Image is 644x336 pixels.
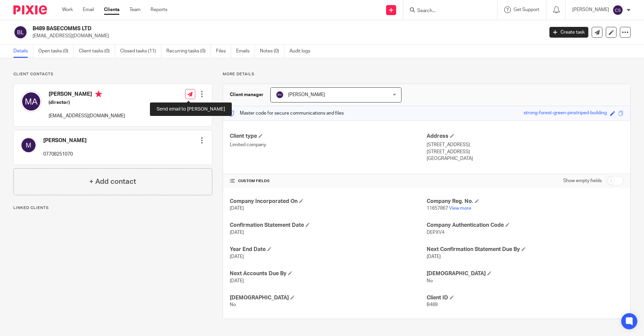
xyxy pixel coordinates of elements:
span: [DATE] [230,279,244,283]
h4: Confirmation Statement Date [230,222,427,229]
img: svg%3E [20,91,42,112]
p: [EMAIL_ADDRESS][DOMAIN_NAME] [49,113,125,119]
p: More details [223,72,631,77]
h4: CUSTOM FIELDS [230,178,427,184]
a: Closed tasks (11) [120,45,161,58]
span: [DATE] [230,206,244,211]
a: Email [83,6,94,13]
img: svg%3E [612,5,623,15]
h4: Company Incorporated On [230,198,427,205]
h4: [PERSON_NAME] [43,137,87,144]
p: Client contacts [13,72,212,77]
h4: Next Confirmation Statement Due By [427,246,624,253]
span: No [427,279,433,283]
img: svg%3E [13,25,28,39]
a: Clients [104,6,119,13]
a: Create task [549,27,588,38]
img: svg%3E [20,137,37,153]
a: Recurring tasks (0) [166,45,211,58]
span: No [230,302,236,307]
span: B489 [427,302,438,307]
h4: Next Accounts Due By [230,270,427,277]
a: Notes (0) [260,45,284,58]
a: Work [62,6,73,13]
img: Pixie [13,5,47,14]
a: Audit logs [289,45,315,58]
p: 07708251070 [43,151,87,158]
h4: Client type [230,133,427,140]
p: [PERSON_NAME] [572,6,609,13]
img: svg%3E [276,91,284,99]
i: Primary [95,91,102,97]
a: View more [449,206,471,211]
p: Linked clients [13,205,212,211]
h4: Client ID [427,294,624,301]
div: strong-forest-green-pinstriped-building [524,110,607,117]
p: [STREET_ADDRESS] [427,149,624,155]
a: Emails [236,45,255,58]
h4: [PERSON_NAME] [49,91,125,99]
p: [STREET_ADDRESS] [427,141,624,148]
h4: Company Reg. No. [427,198,624,205]
a: Client tasks (0) [79,45,115,58]
h4: Address [427,133,624,140]
h2: B489 BASECOMMS LTD [33,25,438,32]
span: [DATE] [230,230,244,235]
p: Master code for secure communications and files [228,110,344,117]
h4: Year End Date [230,246,427,253]
h4: + Add contact [89,176,136,187]
h3: Client manager [230,91,264,98]
span: DEPXV4 [427,230,444,235]
a: Details [13,45,33,58]
span: 11657867 [427,206,448,211]
a: Reports [151,6,167,13]
input: Search [417,8,477,14]
p: Limited company [230,141,427,148]
h4: Company Authentication Code [427,222,624,229]
h4: [DEMOGRAPHIC_DATA] [427,270,624,277]
label: Show empty fields [563,177,602,184]
span: Get Support [514,7,539,12]
span: [PERSON_NAME] [288,92,325,97]
p: [EMAIL_ADDRESS][DOMAIN_NAME] [33,33,539,39]
span: [DATE] [427,254,441,259]
span: [DATE] [230,254,244,259]
h5: (director) [49,99,125,106]
a: Team [129,6,141,13]
a: Files [216,45,231,58]
p: [GEOGRAPHIC_DATA] [427,155,624,162]
h4: [DEMOGRAPHIC_DATA] [230,294,427,301]
a: Open tasks (0) [38,45,74,58]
